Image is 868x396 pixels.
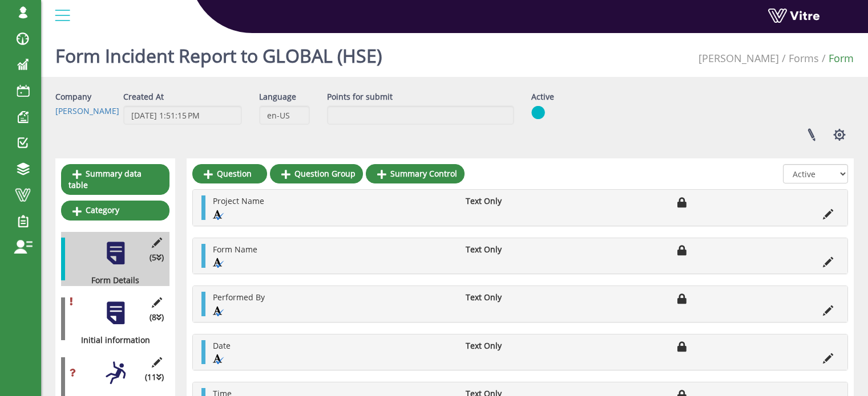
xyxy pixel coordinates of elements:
div: Form Details [61,275,161,286]
a: Category [61,201,169,220]
a: Forms [789,51,819,65]
a: Summary Control [366,164,465,183]
label: Points for submit [327,91,393,103]
label: Created At [123,91,164,103]
a: [PERSON_NAME] [699,51,779,65]
a: [PERSON_NAME] [55,105,119,116]
a: Question [192,164,267,183]
a: Summary data table [61,164,169,195]
li: Text Only [460,292,555,303]
span: (8 ) [150,312,164,323]
span: Form Name [213,244,257,255]
h1: Form Incident Report to GLOBAL (HSE) [55,28,382,77]
span: (11 ) [145,371,164,383]
span: Project Name [213,195,264,206]
span: (5 ) [150,252,164,263]
label: Language [259,91,296,103]
li: Form [819,51,854,66]
label: Company [55,91,91,103]
li: Text Only [460,244,555,255]
span: Performed By [213,292,265,303]
li: Text Only [460,195,555,207]
a: Question Group [270,164,363,183]
img: yes [531,105,545,120]
label: Active [531,91,554,103]
li: Text Only [460,340,555,352]
span: Date [213,340,231,351]
div: Initial information [61,334,161,346]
